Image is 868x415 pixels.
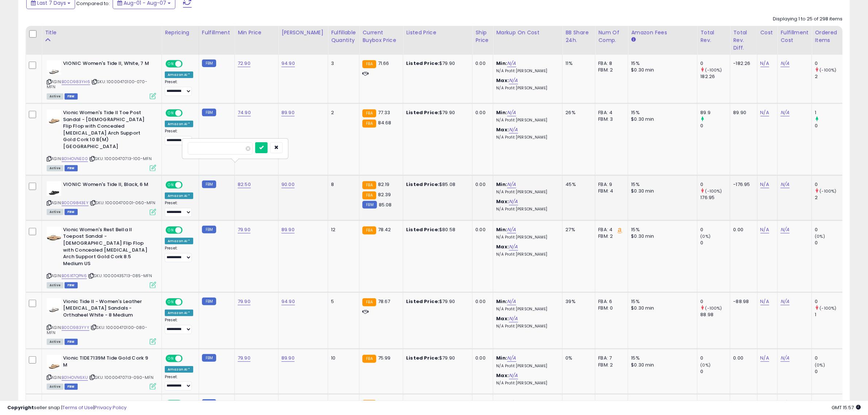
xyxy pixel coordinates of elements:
[565,298,589,305] div: 39%
[165,246,193,262] div: Preset:
[238,109,251,116] a: 74.90
[815,362,825,368] small: (0%)
[182,299,193,305] span: OFF
[507,109,516,116] a: N/A
[47,355,61,369] img: 312QB8a6ymL._SL40_.jpg
[362,181,376,189] small: FBA
[182,356,193,362] span: OFF
[362,226,376,234] small: FBA
[47,298,156,344] div: ASIN:
[165,318,193,334] div: Preset:
[700,60,730,67] div: 0
[165,29,196,36] div: Repricing
[496,324,557,329] p: N/A Profit [PERSON_NAME]
[331,109,354,116] div: 2
[496,364,557,369] p: N/A Profit [PERSON_NAME]
[238,354,250,362] a: 79.90
[362,120,376,128] small: FBA
[496,118,557,123] p: N/A Profit [PERSON_NAME]
[509,372,518,379] a: N/A
[832,404,861,411] span: 2025-08-15 15:57 GMT
[63,60,152,69] b: VIONIC Women's Tide II, White, 7 M
[700,362,711,368] small: (0%)
[700,29,727,44] div: Total Rev.
[509,315,518,322] a: N/A
[47,209,63,215] span: All listings currently available for purchase on Amazon
[700,123,730,129] div: 0
[631,305,692,311] div: $0.30 min
[496,135,557,140] p: N/A Profit [PERSON_NAME]
[598,362,622,368] div: FBM: 2
[496,181,507,188] b: Min:
[700,181,730,188] div: 0
[700,194,730,201] div: 176.95
[63,298,152,321] b: Vionic Tide II - Women's Leather [MEDICAL_DATA] Sandals - Orthaheel White - 8 Medium
[565,181,589,188] div: 45%
[509,198,518,205] a: N/A
[202,354,216,362] small: FBM
[165,71,193,78] div: Amazon AI *
[166,182,175,188] span: ON
[47,355,156,389] div: ASIN:
[815,355,844,361] div: 0
[781,181,789,188] a: N/A
[362,201,377,209] small: FBM
[406,60,467,67] div: $79.90
[406,226,439,233] b: Listed Price:
[62,200,89,206] a: B00D9843EY
[62,375,88,381] a: B01HOVN6XU
[63,226,152,269] b: Vionic Women's Rest Bella II Toepost Sandal - [DEMOGRAPHIC_DATA] Flip Flop with Concealed [MEDICA...
[565,109,589,116] div: 26%
[781,354,789,362] a: N/A
[631,116,692,123] div: $0.30 min
[165,129,193,145] div: Preset:
[475,109,487,116] div: 0.00
[7,404,34,411] strong: Copyright
[631,60,692,67] div: 15%
[705,188,722,194] small: (-100%)
[47,60,61,75] img: 31abxzFUepL._SL40_.jpg
[700,355,730,361] div: 0
[379,201,392,208] span: 85.08
[182,61,193,67] span: OFF
[378,354,391,361] span: 75.99
[94,404,126,411] a: Privacy Policy
[598,60,622,67] div: FBA: 8
[331,29,356,44] div: Fulfillable Quantity
[781,60,789,67] a: N/A
[496,235,557,240] p: N/A Profit [PERSON_NAME]
[496,252,557,257] p: N/A Profit [PERSON_NAME]
[362,109,376,117] small: FBA
[496,29,559,36] div: Markup on Cost
[65,209,78,215] span: FBM
[378,226,391,233] span: 78.42
[47,282,63,288] span: All listings currently available for purchase on Amazon
[202,298,216,305] small: FBM
[65,93,78,100] span: FBM
[281,60,295,67] a: 94.90
[733,29,754,52] div: Total Rev. Diff.
[598,29,625,44] div: Num of Comp.
[47,109,61,124] img: 312QB8a6ymL._SL40_.jpg
[165,366,193,373] div: Amazon AI *
[700,73,730,80] div: 182.26
[281,226,295,233] a: 89.90
[406,29,469,36] div: Listed Price
[378,109,390,116] span: 77.33
[509,126,518,133] a: N/A
[202,181,216,188] small: FBM
[631,188,692,194] div: $0.30 min
[781,109,789,116] a: N/A
[166,227,175,233] span: ON
[496,198,509,205] b: Max:
[45,29,159,36] div: Title
[406,354,439,361] b: Listed Price:
[47,93,63,100] span: All listings currently available for purchase on Amazon
[509,77,518,84] a: N/A
[598,298,622,305] div: FBA: 6
[475,60,487,67] div: 0.00
[475,298,487,305] div: 0.00
[89,375,153,380] span: | SKU: 10000470713-090-MFN
[238,226,250,233] a: 79.90
[700,109,730,116] div: 89.9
